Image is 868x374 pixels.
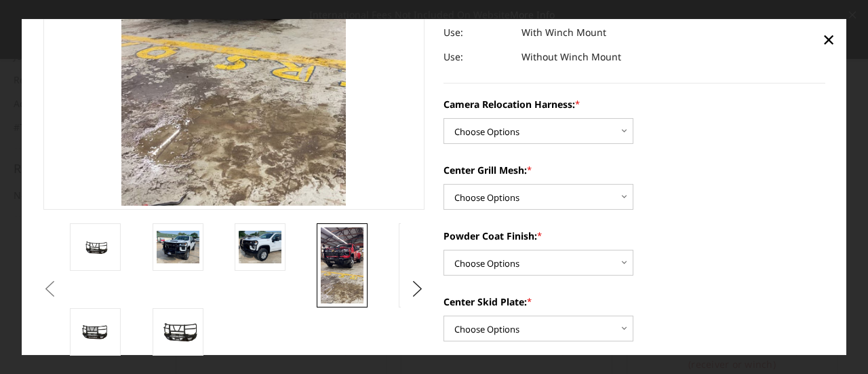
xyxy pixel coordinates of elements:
span: × [823,24,835,54]
img: 2024-2026 Chevrolet 2500-3500 - T2 Series - Extreme Front Bumper (receiver or winch) [239,231,281,263]
img: 2024-2026 Chevrolet 2500-3500 - T2 Series - Extreme Front Bumper (receiver or winch) [157,320,199,343]
img: 2024-2026 Chevrolet 2500-3500 - T2 Series - Extreme Front Bumper (receiver or winch) [157,231,199,263]
button: Next [408,279,428,299]
label: Center Skid Plate: [443,295,825,309]
img: 2024-2026 Chevrolet 2500-3500 - T2 Series - Extreme Front Bumper (receiver or winch) [74,320,117,343]
img: 2024-2026 Chevrolet 2500-3500 - T2 Series - Extreme Front Bumper (receiver or winch) [74,237,117,257]
label: Camera Relocation Harness: [443,97,825,111]
dd: Without Winch Mount [521,45,621,69]
dd: With Winch Mount [521,20,606,45]
a: Close [818,29,840,50]
dt: Use: [443,45,511,69]
label: Center Grill Mesh: [443,163,825,177]
button: Previous [40,279,60,299]
label: Powder Coat Finish: [443,229,825,243]
img: 2024-2026 Chevrolet 2500-3500 - T2 Series - Extreme Front Bumper (receiver or winch) [321,227,363,303]
dt: Use: [443,20,511,45]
